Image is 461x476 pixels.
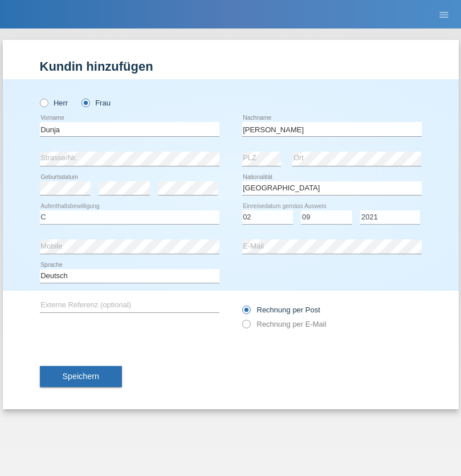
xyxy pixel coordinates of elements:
input: Herr [40,99,47,106]
input: Rechnung per Post [242,306,250,320]
input: Rechnung per E-Mail [242,320,250,334]
input: Frau [81,99,89,106]
label: Rechnung per Post [242,306,320,314]
button: Speichern [40,366,122,388]
i: menu [438,9,450,21]
label: Rechnung per E-Mail [242,320,327,328]
label: Herr [40,99,68,107]
span: Speichern [63,372,99,381]
h1: Kundin hinzufügen [40,59,422,74]
label: Frau [81,99,111,107]
a: menu [433,11,455,18]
